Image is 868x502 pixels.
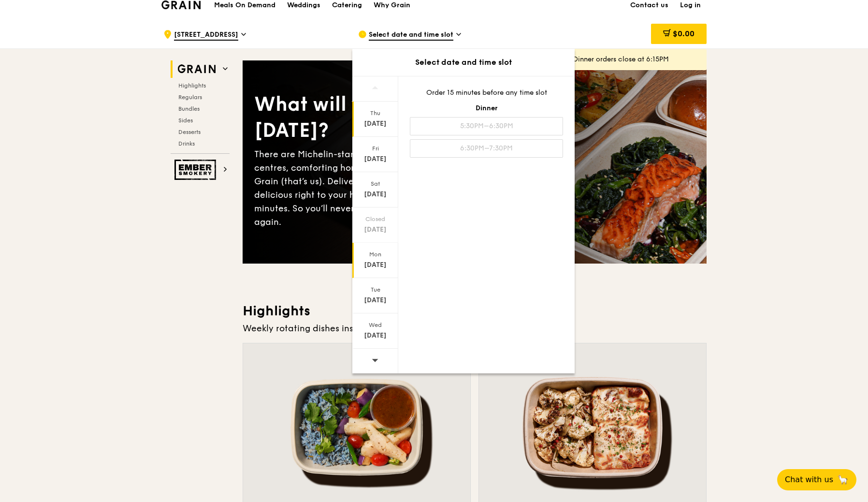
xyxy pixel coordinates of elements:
img: Grain web logo [174,60,219,78]
div: [DATE] [354,260,397,270]
span: Chat with us [785,474,833,486]
h1: Meals On Demand [214,0,275,10]
span: $0.00 [673,29,694,38]
div: There are Michelin-star restaurants, hawker centres, comforting home-cooked classics… and Grain (... [254,148,475,229]
span: Select date and time slot [369,30,453,41]
button: Chat with us🦙 [777,469,856,490]
div: Tue [354,286,397,294]
span: Highlights [178,82,206,89]
div: Closed [354,215,397,223]
div: 5:30PM–6:30PM [410,117,563,135]
div: Sat [354,180,397,188]
span: Regulars [178,94,202,101]
div: 6:30PM–7:30PM [410,139,563,158]
div: Select date and time slot [352,57,575,68]
div: [DATE] [354,154,397,164]
img: Ember Smokery web logo [174,160,219,180]
div: Thu [354,109,397,117]
div: Dinner [410,103,563,113]
div: Wed [354,321,397,329]
div: Weekly rotating dishes inspired by flavours from around the world. [243,322,707,335]
div: [DATE] [354,295,397,305]
div: Mon [354,251,397,258]
div: [DATE] [354,190,397,199]
span: Desserts [178,129,201,135]
span: Drinks [178,140,195,147]
div: Fri [354,145,397,152]
div: Order 15 minutes before any time slot [410,88,563,98]
span: Bundles [178,105,200,112]
div: What will you eat [DATE]? [254,91,475,144]
img: Grain [161,0,201,9]
span: 🦙 [837,474,849,486]
span: [STREET_ADDRESS] [174,30,238,41]
div: Dinner orders close at 6:15PM [573,55,699,64]
span: Sides [178,117,193,124]
div: [DATE] [354,331,397,340]
div: [DATE] [354,225,397,235]
div: [DATE] [354,119,397,129]
h3: Highlights [243,302,707,320]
